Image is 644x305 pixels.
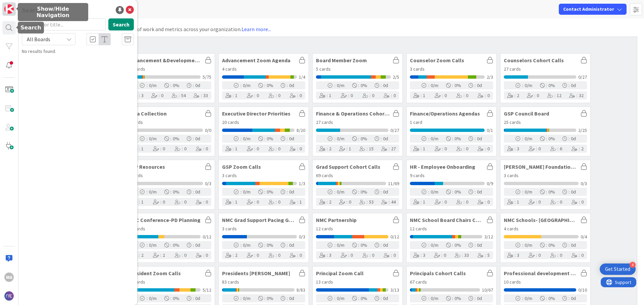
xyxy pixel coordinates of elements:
div: 12 cards [316,225,399,232]
div: : [550,198,562,206]
span: 0 /m [337,188,344,196]
span: 33 [203,92,208,99]
span: 0 d [289,135,294,142]
span: 1 [235,92,237,99]
div: 25 cards [504,119,587,126]
span: 0 % [361,188,367,196]
span: 0 [206,199,208,206]
span: Support [14,1,31,9]
div: : [164,81,179,89]
div: : [562,188,576,196]
div: : [569,91,584,99]
span: 0 [349,199,351,206]
span: 0 [393,92,396,99]
span: 0 % [548,188,555,196]
span: 0 /m [149,135,157,142]
div: : [435,198,447,206]
div: 8/20 [297,127,305,134]
span: 0 /m [243,188,251,196]
div: : [352,135,367,143]
span: 1 [300,199,302,206]
span: 0 % [361,135,367,142]
div: : [572,145,584,153]
div: : [352,188,367,196]
span: 1 [423,199,425,206]
div: 5 cards [316,66,399,73]
div: : [187,241,200,249]
span: 0 % [361,82,367,89]
div: : [540,241,555,249]
div: : [446,188,461,196]
div: 0/27 [390,127,399,134]
div: 0/3 [581,180,587,187]
span: 0 [163,145,165,152]
div: : [233,241,251,249]
span: [PERSON_NAME] Foundation Grant [504,164,578,169]
span: 0 d [383,135,388,142]
div: : [131,91,144,99]
img: avatar [4,291,14,301]
div: 4 cards [504,225,587,232]
div: : [550,145,562,153]
div: 12 cards [128,225,211,232]
span: 53 [369,199,374,206]
div: : [515,81,532,89]
span: 0 d [195,82,200,89]
span: 0 [538,145,541,152]
span: 0 /m [337,82,344,89]
span: 0 % [267,188,273,196]
div: : [446,135,461,143]
div: : [153,145,165,153]
h5: Show/Hide Navigation [20,6,86,18]
span: 0 [466,199,468,206]
div: : [540,81,555,89]
div: : [290,145,302,153]
div: : [421,81,438,89]
div: 0/1 [487,127,493,134]
div: : [258,135,273,143]
span: 0 [466,145,468,152]
span: 0 [184,199,186,206]
div: : [233,81,251,89]
div: : [341,91,353,99]
div: : [268,91,280,99]
div: 0/0 [205,127,211,134]
span: Board Member Zoom [316,58,390,63]
div: : [362,91,374,99]
span: 0 /m [243,135,251,142]
div: : [421,135,438,143]
div: 0/4 [581,233,587,240]
div: : [446,241,461,249]
div: : [339,198,351,206]
div: : [281,135,294,143]
button: Contact Administrator [559,4,627,15]
span: View boards into groups to visualize the flow of work and metrics across your organization. [33,25,271,33]
span: 0 [257,199,259,206]
div: : [435,91,447,99]
span: 27 [391,145,396,152]
div: 3 cards [504,172,587,179]
div: : [139,81,157,89]
div: : [456,91,468,99]
div: 20 cards [222,119,305,126]
div: 75 cards [128,66,211,73]
span: 0 d [571,82,576,89]
div: : [131,145,144,153]
div: : [319,91,331,99]
span: 0 d [195,135,200,142]
div: : [421,188,438,196]
span: 1 [141,199,144,206]
span: NMC Conference-PD Planning [128,217,202,223]
div: 1/4 [299,74,305,81]
span: 0 /m [525,188,532,196]
div: : [225,145,237,153]
div: : [151,91,163,99]
div: : [413,145,425,153]
div: : [352,241,367,249]
span: 0 % [173,135,179,142]
span: 54 [181,92,186,99]
div: : [469,135,482,143]
span: 0 [300,92,302,99]
div: : [359,145,374,153]
div: : [540,188,555,196]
